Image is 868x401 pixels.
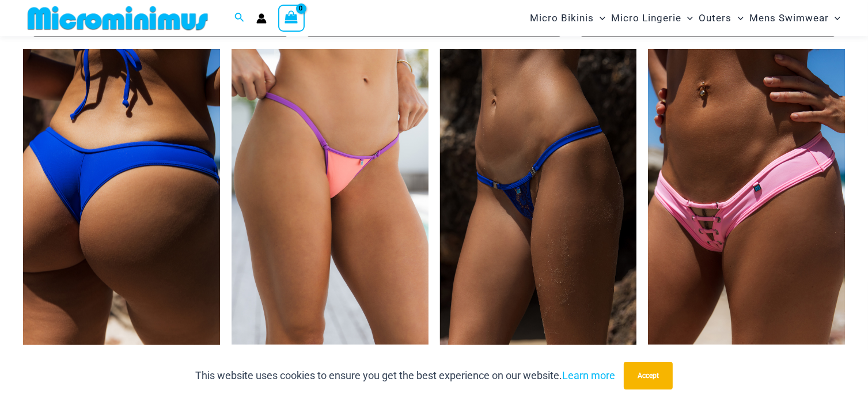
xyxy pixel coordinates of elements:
[525,2,845,35] nav: Site Navigation
[624,362,673,389] button: Accept
[749,3,829,33] span: Mens Swimwear
[611,3,681,33] span: Micro Lingerie
[732,3,744,33] span: Menu Toggle
[648,49,845,345] a: Link Pop Pink 4955 Bottom 01Link Pop Pink 4955 Bottom 02Link Pop Pink 4955 Bottom 02
[681,3,693,33] span: Menu Toggle
[234,11,245,25] a: Search icon link
[440,49,637,345] img: Island Heat Ocean 421 Bottom 01
[440,49,637,345] a: Island Heat Ocean 421 Bottom 01Island Heat Ocean 421 Bottom 02Island Heat Ocean 421 Bottom 02
[562,369,615,381] a: Learn more
[829,3,840,33] span: Menu Toggle
[232,49,429,345] a: Wild Card Neon Bliss 449 Thong 01Wild Card Neon Bliss 449 Thong 02Wild Card Neon Bliss 449 Thong 02
[699,3,732,33] span: Outers
[746,3,843,33] a: Mens SwimwearMenu ToggleMenu Toggle
[594,3,605,33] span: Menu Toggle
[23,5,213,31] img: MM SHOP LOGO FLAT
[530,3,594,33] span: Micro Bikinis
[23,49,220,345] img: Link Cobalt Blue 4955 Bottom 03
[256,13,267,24] a: Account icon link
[23,49,220,345] a: Link Cobalt Blue 4955 Bottom 02Link Cobalt Blue 4955 Bottom 03Link Cobalt Blue 4955 Bottom 03
[696,3,746,33] a: OutersMenu ToggleMenu Toggle
[527,3,608,33] a: Micro BikinisMenu ToggleMenu Toggle
[232,49,429,345] img: Wild Card Neon Bliss 449 Thong 01
[278,5,305,31] a: View Shopping Cart, empty
[608,3,696,33] a: Micro LingerieMenu ToggleMenu Toggle
[195,367,615,384] p: This website uses cookies to ensure you get the best experience on our website.
[648,49,845,345] img: Link Pop Pink 4955 Bottom 01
